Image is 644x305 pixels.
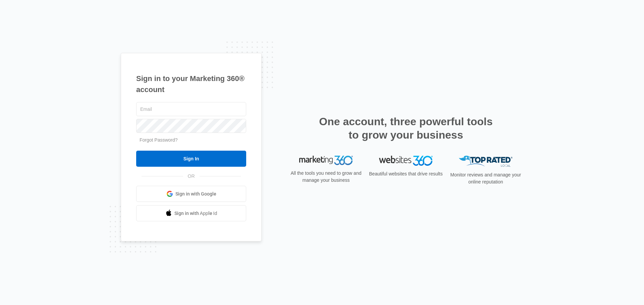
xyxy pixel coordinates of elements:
[317,115,495,142] h2: One account, three powerful tools to grow your business
[136,205,246,221] a: Sign in with Apple Id
[140,137,178,143] a: Forgot Password?
[136,102,246,116] input: Email
[288,170,364,184] p: All the tools you need to grow and manage your business
[136,151,246,167] input: Sign In
[299,156,353,165] img: Marketing 360
[379,156,433,165] img: Websites 360
[174,210,217,217] span: Sign in with Apple Id
[136,73,246,95] h1: Sign in to your Marketing 360® account
[175,190,216,198] span: Sign in with Google
[459,156,513,167] img: Top Rated Local
[368,170,443,177] p: Beautiful websites that drive results
[136,186,246,202] a: Sign in with Google
[183,173,200,180] span: OR
[448,171,523,185] p: Monitor reviews and manage your online reputation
